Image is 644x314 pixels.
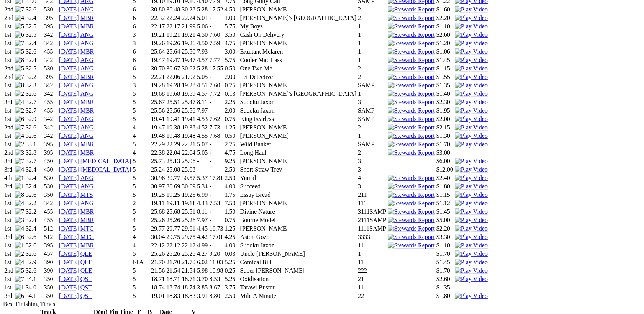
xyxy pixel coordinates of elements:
a: View replay [455,82,488,88]
td: 342 [44,39,58,47]
a: [DATE] [59,116,79,122]
a: View replay [455,175,488,181]
a: [DATE] [59,74,79,80]
td: 1.00 [224,14,239,22]
a: View replay [455,40,488,46]
a: [MEDICAL_DATA] [80,166,131,173]
img: Play Video [455,23,488,30]
img: Stewards Report [388,107,434,114]
a: View replay [455,23,488,29]
img: Play Video [455,250,488,257]
img: 8 [15,82,24,89]
a: MBR [80,74,94,80]
img: Stewards Report [388,65,434,72]
td: 19.26 [181,39,196,47]
img: 4 [15,259,24,266]
img: 5 [15,48,24,55]
img: 7 [15,158,24,165]
a: View replay [455,141,488,147]
img: Stewards Report [388,40,434,47]
td: 22.17 [151,23,165,30]
img: Stewards Report [388,175,434,182]
td: - [209,48,224,56]
img: Stewards Report [388,31,434,38]
img: Stewards Report [388,57,434,64]
a: MBR [80,208,94,215]
a: ANG [80,65,94,72]
img: Play Video [455,90,488,97]
img: 7 [15,6,24,13]
a: MBR [80,242,94,249]
td: 6 [133,6,150,13]
td: 30.28 [181,6,196,13]
td: 32.5 [25,31,43,39]
img: Play Video [455,200,488,207]
td: 3 [133,39,150,47]
a: ANG [80,200,94,206]
a: ANG [80,31,94,38]
td: 32.4 [25,56,43,64]
td: 32.6 [25,48,43,56]
img: 1 [15,242,24,249]
img: Stewards Report [388,141,434,148]
img: Play Video [455,208,488,215]
img: Stewards Report [388,183,434,190]
a: View replay [455,200,488,206]
a: [DATE] [59,267,79,274]
a: [MEDICAL_DATA] [80,158,131,164]
img: Stewards Report [388,242,434,249]
td: $1.20 [436,39,454,47]
img: Play Video [455,276,488,283]
td: Cash On Delivery [240,31,357,39]
td: 1 [357,48,387,56]
img: Play Video [455,6,488,13]
img: Play Video [455,15,488,21]
td: $2.20 [436,14,454,22]
img: Play Video [455,166,488,173]
a: ANG [80,82,94,88]
a: View replay [455,132,488,139]
a: [DATE] [59,40,79,46]
td: 32.4 [25,39,43,47]
a: [DATE] [59,242,79,249]
td: 25.64 [151,48,165,56]
img: 7 [15,40,24,47]
a: [DATE] [59,107,79,114]
a: View replay [455,65,488,72]
td: 1st [4,31,14,39]
a: View replay [455,293,488,299]
a: View replay [455,234,488,240]
a: [DATE] [59,158,79,164]
a: View replay [455,259,488,265]
td: 19.47 [151,56,165,64]
img: Play Video [455,132,488,139]
td: 342 [44,31,58,39]
a: ANG [80,6,94,13]
td: 1st [4,56,14,64]
a: ANG [80,90,94,97]
a: MBR [80,99,94,105]
td: 22.24 [181,14,196,22]
td: 3.00 [224,48,239,56]
img: Play Video [455,99,488,106]
a: ANG [80,124,94,131]
img: 4 [15,15,24,21]
img: 6 [15,293,24,299]
img: Play Video [455,124,488,131]
img: Play Video [455,40,488,47]
a: Watch Replay on Watchdog [455,158,488,164]
td: 22.17 [166,23,180,30]
img: Stewards Report [388,225,434,232]
img: Stewards Report [388,116,434,123]
img: 2 [15,250,24,257]
img: 5 [15,267,24,274]
a: QLE [80,250,92,257]
a: View replay [455,183,488,190]
a: View replay [455,107,488,114]
img: Play Video [455,259,488,266]
a: MTS [80,191,93,198]
td: 32.6 [25,6,43,13]
a: [DATE] [59,65,79,72]
img: 3 [15,149,24,156]
a: View replay [455,90,488,97]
